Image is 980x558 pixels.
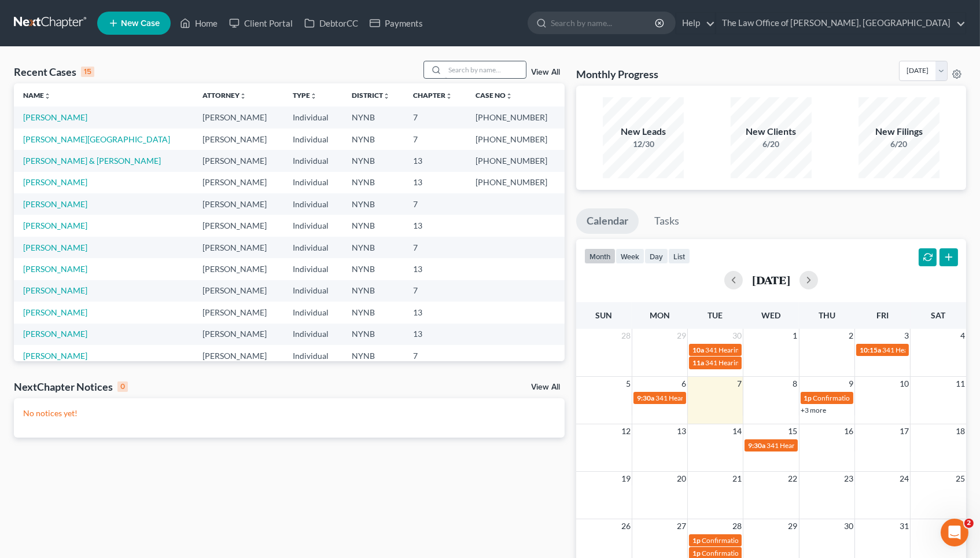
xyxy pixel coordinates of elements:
span: Fri [876,310,889,320]
h2: [DATE] [752,274,790,286]
button: day [644,248,668,264]
td: NYNB [342,129,404,150]
span: 7 [736,377,743,391]
a: Attorneyunfold_more [202,91,246,100]
span: 2 [848,329,854,343]
td: [PERSON_NAME] [193,150,283,171]
td: Individual [283,107,342,128]
td: Individual [283,129,342,150]
a: Home [174,13,223,34]
td: 7 [404,345,467,366]
span: Confirmation Date for [PERSON_NAME] [702,549,824,557]
td: Individual [283,150,342,171]
button: week [616,248,644,264]
td: NYNB [342,345,404,366]
a: [PERSON_NAME] [23,199,87,209]
td: [PERSON_NAME] [193,237,283,258]
td: Individual [283,324,342,345]
i: unfold_more [310,93,317,100]
td: 7 [404,280,467,302]
a: Typeunfold_more [293,91,317,100]
a: [PERSON_NAME] [23,264,87,274]
td: Individual [283,172,342,193]
input: Search by name... [551,12,657,34]
td: Individual [283,215,342,236]
div: New Leads [603,125,684,138]
span: 30 [843,519,854,533]
a: Calendar [576,208,639,234]
a: [PERSON_NAME] [23,221,87,230]
a: DebtorCC [299,13,364,34]
span: 15 [787,424,799,438]
td: NYNB [342,215,404,236]
div: 6/20 [731,138,812,150]
div: 0 [117,381,128,392]
span: 341 Hearing for [PERSON_NAME] & [PERSON_NAME] [705,358,870,367]
td: [PERSON_NAME] [193,172,283,193]
span: 11 [955,377,966,391]
span: 23 [843,472,854,486]
div: 6/20 [859,138,940,150]
td: 13 [404,258,467,280]
span: 341 Hearing for [PERSON_NAME][GEOGRAPHIC_DATA] [655,394,829,402]
span: Sat [931,310,945,320]
span: Mon [650,310,670,320]
td: NYNB [342,237,404,258]
span: 13 [676,424,687,438]
span: 21 [731,472,743,486]
td: NYNB [342,172,404,193]
td: [PERSON_NAME] [193,345,283,366]
a: View All [531,68,560,76]
span: 1p [692,549,701,557]
td: [PHONE_NUMBER] [466,129,564,150]
td: [PERSON_NAME] [193,280,283,302]
span: Wed [761,310,780,320]
span: 1p [692,536,701,545]
i: unfold_more [240,93,246,100]
a: [PERSON_NAME] [23,285,87,295]
td: [PERSON_NAME] [193,107,283,128]
td: [PERSON_NAME] [193,258,283,280]
a: The Law Office of [PERSON_NAME], [GEOGRAPHIC_DATA] [716,13,966,34]
span: 1 [792,329,799,343]
input: Search by name... [445,61,526,78]
a: Case Nounfold_more [476,91,513,100]
button: list [668,248,690,264]
td: 7 [404,237,467,258]
div: Recent Cases [14,65,94,79]
a: Chapterunfold_more [413,91,452,100]
iframe: Intercom live chat [941,519,968,546]
span: 27 [676,519,687,533]
td: NYNB [342,324,404,345]
p: No notices yet! [23,408,555,419]
span: 8 [792,377,799,391]
td: [PERSON_NAME] [193,129,283,150]
div: NextChapter Notices [14,380,128,394]
i: unfold_more [44,93,51,100]
span: 26 [620,519,632,533]
span: 25 [955,472,966,486]
i: unfold_more [383,93,390,100]
a: Client Portal [223,13,299,34]
td: NYNB [342,280,404,302]
a: Help [676,13,715,34]
span: 12 [620,424,632,438]
td: [PHONE_NUMBER] [466,150,564,171]
td: 13 [404,150,467,171]
a: [PERSON_NAME] [23,351,87,361]
td: [PERSON_NAME] [193,193,283,215]
td: [PHONE_NUMBER] [466,107,564,128]
span: 10 [898,377,910,391]
td: NYNB [342,258,404,280]
a: [PERSON_NAME] [23,329,87,339]
span: 22 [787,472,799,486]
span: 28 [731,519,743,533]
span: 341 Hearing for [PERSON_NAME] [705,346,809,354]
span: Sun [595,310,612,320]
td: Individual [283,237,342,258]
span: 9:30a [637,394,654,402]
span: 28 [620,329,632,343]
span: 4 [959,329,966,343]
td: NYNB [342,107,404,128]
span: 29 [676,329,687,343]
